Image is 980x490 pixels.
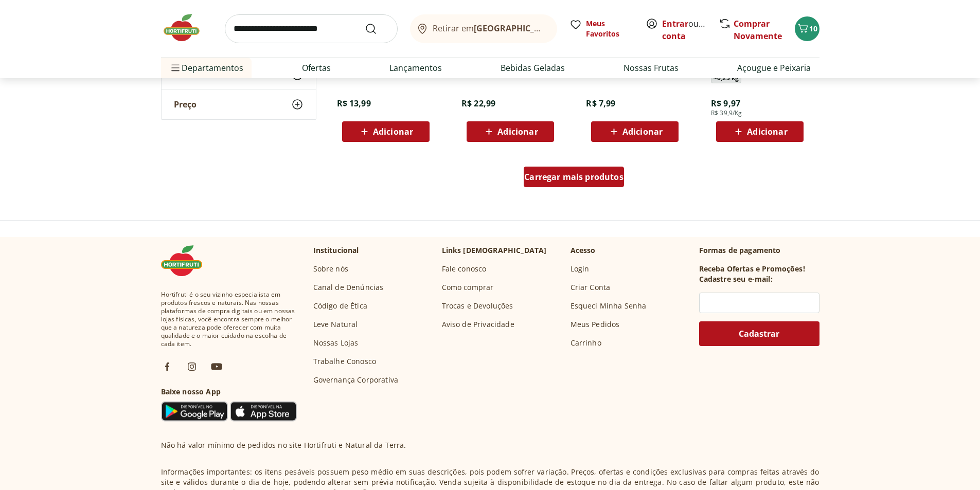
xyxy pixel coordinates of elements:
a: Ofertas [302,62,331,74]
a: Como comprar [442,282,494,293]
span: R$ 22,99 [461,98,495,109]
a: Bebidas Geladas [501,62,565,74]
a: Meus Favoritos [569,19,633,39]
button: Submit Search [365,23,389,35]
img: ytb [210,360,223,373]
p: Links [DEMOGRAPHIC_DATA] [442,245,547,256]
a: Trabalhe Conosco [313,356,377,367]
span: Adicionar [747,128,787,136]
img: fb [161,360,173,373]
button: Menu [169,56,182,80]
button: Cadastrar [699,321,819,346]
a: Sobre nós [313,264,348,274]
b: [GEOGRAPHIC_DATA]/[GEOGRAPHIC_DATA] [474,23,647,34]
a: Meus Pedidos [571,319,620,330]
a: Carregar mais produtos [524,167,624,191]
h3: Cadastre seu e-mail: [699,274,773,284]
a: Leve Natural [313,319,358,330]
a: Nossas Lojas [313,338,359,348]
p: Acesso [571,245,596,256]
a: Código de Ética [313,301,367,311]
span: ~ 0,25 kg [711,73,741,83]
button: Preço [162,90,316,119]
span: Retirar em [433,24,546,33]
span: Adicionar [373,128,413,136]
span: Preço [174,99,197,110]
span: ou [662,17,708,42]
h3: Receba Ofertas e Promoções! [699,264,805,274]
p: Não há valor mínimo de pedidos no site Hortifruti e Natural da Terra. [161,440,406,450]
p: Formas de pagamento [699,245,819,256]
button: Adicionar [342,121,430,142]
h3: Baixe nosso App [161,387,297,397]
span: Adicionar [622,128,663,136]
img: Google Play Icon [161,401,228,422]
span: Adicionar [497,128,538,136]
span: R$ 7,99 [586,98,615,109]
span: R$ 39,9/Kg [711,109,742,117]
a: Canal de Denúncias [313,282,384,293]
p: Institucional [313,245,359,256]
a: Aviso de Privacidade [442,319,514,330]
button: Adicionar [716,121,804,142]
span: Cadastrar [739,330,779,338]
img: Hortifruti [161,245,212,276]
span: Carregar mais produtos [524,173,623,181]
span: R$ 9,97 [711,98,740,109]
img: Hortifruti [161,12,212,43]
button: Adicionar [467,121,554,142]
span: R$ 13,99 [337,98,371,109]
a: Comprar Novamente [734,18,782,42]
img: ig [186,360,198,373]
span: Departamentos [169,56,243,80]
a: Governança Corporativa [313,375,399,385]
a: Carrinho [571,338,601,348]
a: Entrar [662,18,688,29]
a: Fale conosco [442,264,487,274]
a: Lançamentos [389,62,442,74]
button: Adicionar [591,121,679,142]
a: Trocas e Devoluções [442,301,513,311]
a: Login [571,264,590,274]
input: search [225,14,398,43]
span: 10 [809,24,817,33]
a: Nossas Frutas [623,62,679,74]
span: Hortifruti é o seu vizinho especialista em produtos frescos e naturais. Nas nossas plataformas de... [161,291,297,348]
button: Carrinho [795,16,819,41]
span: Meus Favoritos [586,19,633,39]
button: Retirar em[GEOGRAPHIC_DATA]/[GEOGRAPHIC_DATA] [410,14,557,43]
a: Criar Conta [571,282,611,293]
a: Açougue e Peixaria [737,62,811,74]
img: App Store Icon [230,401,297,422]
a: Criar conta [662,18,719,42]
a: Esqueci Minha Senha [571,301,647,311]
